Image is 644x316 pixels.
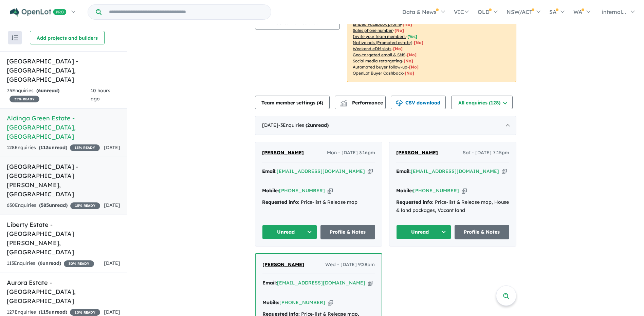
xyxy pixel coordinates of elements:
[393,46,403,51] span: [No]
[327,149,375,157] span: Mon - [DATE] 3:16pm
[39,144,67,151] strong: ( unread)
[7,278,120,305] h5: Aurora Estate - [GEOGRAPHIC_DATA] , [GEOGRAPHIC_DATA]
[328,299,333,306] button: Copy
[7,144,100,152] div: 128 Enquir ies
[353,28,393,33] u: Sales phone number
[262,299,279,305] strong: Mobile:
[407,52,417,57] span: [No]
[255,96,330,109] button: Team member settings (4)
[7,220,120,257] h5: Liberty Estate - [GEOGRAPHIC_DATA][PERSON_NAME] , [GEOGRAPHIC_DATA]
[262,225,317,239] button: Unread
[307,122,310,128] span: 2
[396,187,413,194] strong: Mobile:
[262,187,279,194] strong: Mobile:
[279,187,325,194] a: [PHONE_NUMBER]
[325,261,375,269] span: Wed - [DATE] 9:28pm
[502,168,507,175] button: Copy
[320,225,375,239] a: Profile & Notes
[396,150,438,156] span: [PERSON_NAME]
[40,309,49,315] span: 115
[30,31,105,44] button: Add projects and builders
[396,198,509,215] div: Price-list & Release map, House & land packages, Vacant land
[306,122,329,128] strong: ( unread)
[353,22,401,27] u: Embed Facebook profile
[353,71,403,76] u: OpenLot Buyer Cashback
[39,202,68,208] strong: ( unread)
[255,116,516,135] div: [DATE]
[353,64,407,70] u: Automated buyer follow-up
[262,198,375,206] div: Price-list & Release map
[7,162,120,199] h5: [GEOGRAPHIC_DATA] - [GEOGRAPHIC_DATA][PERSON_NAME] , [GEOGRAPHIC_DATA]
[396,199,434,205] strong: Requested info:
[7,87,91,103] div: 75 Enquir ies
[104,260,120,266] span: [DATE]
[10,96,39,102] span: 35 % READY
[278,122,329,128] span: - 3 Enquir ies
[403,22,412,27] span: [ No ]
[341,100,347,103] img: line-chart.svg
[38,260,61,266] strong: ( unread)
[602,8,626,15] span: internal...
[341,100,383,106] span: Performance
[70,144,100,151] span: 15 % READY
[104,309,120,315] span: [DATE]
[353,58,402,63] u: Social media retargeting
[12,35,18,40] img: sort.svg
[64,260,94,267] span: 30 % READY
[368,168,373,175] button: Copy
[335,96,386,109] button: Performance
[463,149,509,157] span: Sat - [DATE] 7:15pm
[262,280,277,286] strong: Email:
[104,144,120,151] span: [DATE]
[451,96,513,109] button: All enquiries (128)
[7,114,120,141] h5: Aldinga Green Estate - [GEOGRAPHIC_DATA] , [GEOGRAPHIC_DATA]
[413,187,459,194] a: [PHONE_NUMBER]
[262,199,299,205] strong: Requested info:
[353,34,406,39] u: Invite your team members
[391,96,446,109] button: CSV download
[40,260,42,266] span: 6
[262,261,304,269] a: [PERSON_NAME]
[40,144,49,151] span: 113
[396,168,411,174] strong: Email:
[414,40,423,45] span: [No]
[41,202,49,208] span: 585
[353,46,391,51] u: Weekend eDM slots
[70,309,100,316] span: 10 % READY
[7,201,100,210] div: 630 Enquir ies
[396,100,403,106] img: download icon
[405,71,414,76] span: [No]
[10,8,67,17] img: Openlot PRO Logo White
[104,202,120,208] span: [DATE]
[70,202,100,209] span: 15 % READY
[262,150,304,156] span: [PERSON_NAME]
[404,58,413,63] span: [No]
[262,261,304,268] span: [PERSON_NAME]
[36,87,59,94] strong: ( unread)
[407,34,417,39] span: [ Yes ]
[7,259,94,268] div: 113 Enquir ies
[318,100,321,106] span: 4
[103,5,270,19] input: Try estate name, suburb, builder or developer
[262,168,277,174] strong: Email:
[340,102,347,106] img: bar-chart.svg
[353,40,412,45] u: Native ads (Promoted estate)
[353,52,405,57] u: Geo-targeted email & SMS
[277,168,365,174] a: [EMAIL_ADDRESS][DOMAIN_NAME]
[7,57,120,84] h5: [GEOGRAPHIC_DATA] - [GEOGRAPHIC_DATA] , [GEOGRAPHIC_DATA]
[396,225,451,239] button: Unread
[409,64,419,70] span: [No]
[411,168,499,174] a: [EMAIL_ADDRESS][DOMAIN_NAME]
[262,149,304,157] a: [PERSON_NAME]
[462,187,467,194] button: Copy
[91,87,110,102] span: 10 hours ago
[394,28,404,33] span: [ No ]
[38,87,41,94] span: 6
[277,280,365,286] a: [EMAIL_ADDRESS][DOMAIN_NAME]
[455,225,510,239] a: Profile & Notes
[328,187,333,194] button: Copy
[368,279,373,287] button: Copy
[396,149,438,157] a: [PERSON_NAME]
[279,299,325,305] a: [PHONE_NUMBER]
[39,309,67,315] strong: ( unread)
